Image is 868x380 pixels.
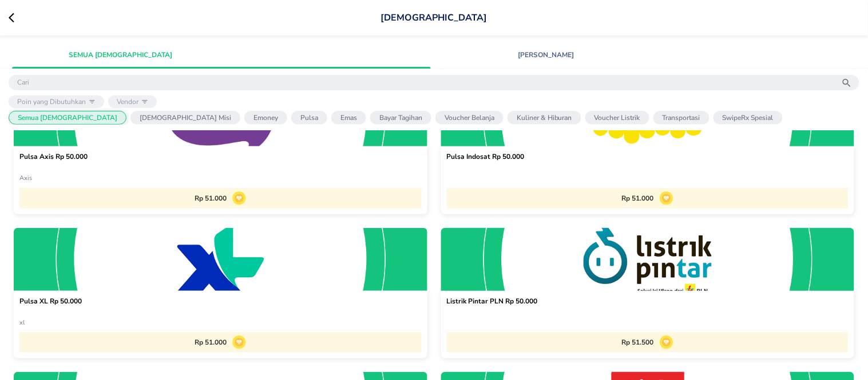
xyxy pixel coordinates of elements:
[585,111,649,125] button: Voucher Listrik
[379,113,422,122] p: Bayar Tagihan
[19,188,422,209] button: Rp 51.000
[17,97,86,106] p: Poin yang Dibutuhkan
[19,50,222,60] span: Semua [DEMOGRAPHIC_DATA]
[130,111,240,125] button: [DEMOGRAPHIC_DATA] Misi
[140,113,231,122] p: [DEMOGRAPHIC_DATA] Misi
[447,332,849,353] button: Rp 51.500
[291,111,327,125] button: Pulsa
[622,194,654,203] p: Rp 51.000
[253,113,278,122] p: Emoney
[340,113,357,122] p: Emas
[723,113,774,122] p: SwipeRx Spesial
[714,111,783,125] button: SwipeRx Spesial
[445,50,648,60] span: [PERSON_NAME]
[195,338,227,347] p: Rp 51.000
[19,152,422,169] p: Pulsa Axis Rp 50.000
[117,97,138,106] p: Vendor
[195,194,227,203] p: Rp 51.000
[508,111,581,125] button: Kuliner & Hiburan
[447,174,469,182] span: untitled
[331,111,366,125] button: Emas
[9,11,859,24] div: [DEMOGRAPHIC_DATA]
[447,318,469,327] span: untitled
[18,113,117,122] p: Semua [DEMOGRAPHIC_DATA]
[370,111,431,125] button: Bayar Tagihan
[19,332,422,353] button: Rp 51.000
[447,152,849,169] p: Pulsa Indosat Rp 50.000
[9,95,104,108] button: Poin yang Dibutuhkan
[19,318,25,327] span: xl
[9,41,859,65] div: loyalty history tabs
[445,113,494,122] p: Voucher Belanja
[17,75,838,90] input: Cari
[12,45,431,65] a: Semua [DEMOGRAPHIC_DATA]
[447,188,849,209] button: Rp 51.000
[622,338,654,347] p: Rp 51.500
[108,95,157,108] button: Vendor
[447,297,849,314] p: Listrik Pintar PLN Rp 50.000
[663,113,700,122] p: Transportasi
[19,174,32,182] span: Axis
[9,111,126,125] button: Semua [DEMOGRAPHIC_DATA]
[594,113,640,122] p: Voucher Listrik
[517,113,572,122] p: Kuliner & Hiburan
[244,111,287,125] button: Emoney
[19,297,422,314] p: Pulsa XL Rp 50.000
[438,45,857,65] a: [PERSON_NAME]
[300,113,318,122] p: Pulsa
[653,111,710,125] button: Transportasi
[435,111,504,125] button: Voucher Belanja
